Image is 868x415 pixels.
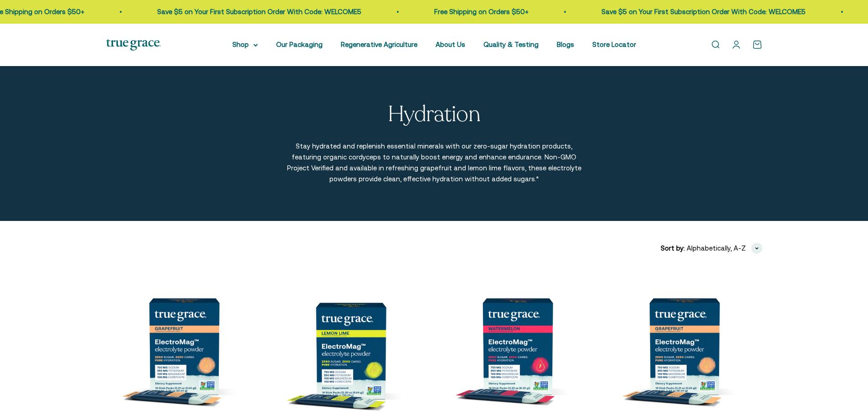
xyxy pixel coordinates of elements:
a: Regenerative Agriculture [341,41,417,48]
p: Stay hydrated and replenish essential minerals with our zero-sugar hydration products, featuring ... [286,141,582,184]
span: Sort by: [661,243,685,254]
a: Our Packaging [276,41,323,48]
p: Hydration [388,102,481,127]
p: Save $5 on Your First Subscription Order With Code: WELCOME5 [139,6,344,17]
a: Blogs [557,41,574,48]
a: Free Shipping on Orders $50+ [416,8,511,15]
a: Quality & Testing [483,41,539,48]
a: Store Locator [592,41,636,48]
p: Save $5 on Your First Subscription Order With Code: WELCOME5 [584,6,788,17]
summary: Shop [232,39,258,50]
a: About Us [436,41,465,48]
span: Alphabetically, A-Z [687,243,746,254]
button: Alphabetically, A-Z [687,243,762,254]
